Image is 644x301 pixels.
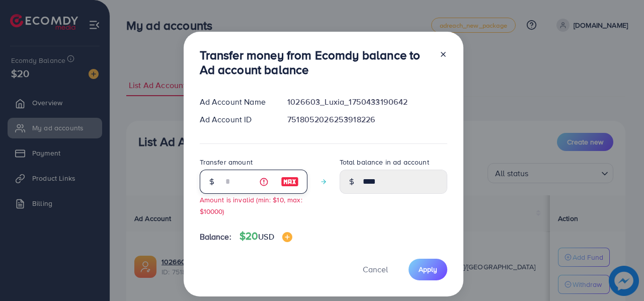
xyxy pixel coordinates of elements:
[409,259,447,280] button: Apply
[279,114,455,125] div: 7518052026253918226
[419,264,437,274] span: Apply
[281,176,299,188] img: image
[258,231,274,242] span: USD
[200,231,231,243] span: Balance:
[192,114,280,125] div: Ad Account ID
[279,96,455,108] div: 1026603_Luxia_1750433190642
[340,157,429,167] label: Total balance in ad account
[239,230,292,243] h4: $20
[363,264,388,275] span: Cancel
[282,232,292,242] img: image
[200,195,302,216] small: Amount is invalid (min: $10, max: $10000)
[192,96,280,108] div: Ad Account Name
[350,259,400,280] button: Cancel
[200,157,253,167] label: Transfer amount
[200,48,431,77] h3: Transfer money from Ecomdy balance to Ad account balance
